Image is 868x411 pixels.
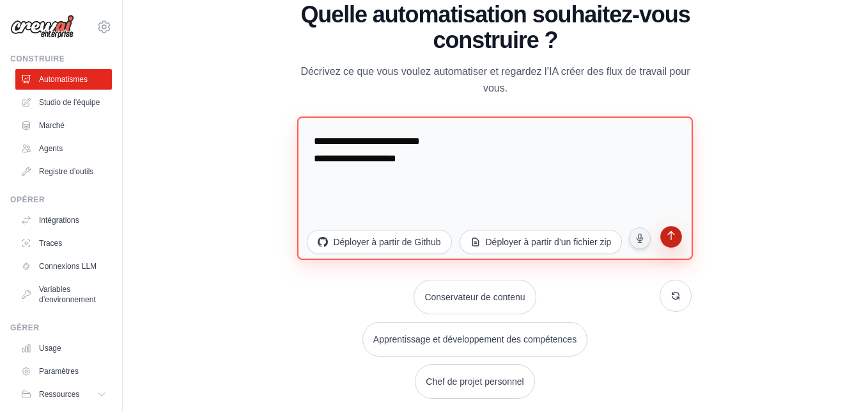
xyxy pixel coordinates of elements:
[299,63,691,97] p: Décrivez ce que vous voulez automatiser et regardez l’IA créer des flux de travail pour vous.
[307,230,451,254] button: Déployer à partir de Github
[15,233,112,254] a: Traces
[15,256,112,277] a: Connexions LLM
[804,350,868,411] div: Widget de chat
[414,280,536,314] button: Conservateur de contenu
[39,97,100,108] font: Studio de l’équipe
[15,338,112,359] a: Usage
[39,389,79,399] span: Ressources
[15,69,112,90] a: Automatismes
[10,195,112,205] div: Opérer
[10,323,112,333] div: Gérer
[15,138,112,159] a: Agents
[39,215,79,225] font: Intégrations
[39,238,62,248] font: Traces
[415,364,534,399] button: Chef de projet personnel
[39,366,79,376] font: Paramètres
[460,230,623,254] button: Déployer à partir d’un fichier zip
[15,279,112,310] a: Variables d’environnement
[39,120,65,131] font: Marché
[804,350,868,411] iframe: Chat Widget
[15,161,112,182] a: Registre d’outils
[299,2,691,53] h1: Quelle automatisation souhaitez-vous construire ?
[39,261,97,271] font: Connexions LLM
[39,343,61,353] font: Usage
[39,74,88,85] font: Automatismes
[15,92,112,113] a: Studio de l’équipe
[15,361,112,382] a: Paramètres
[486,236,612,248] font: Déployer à partir d’un fichier zip
[15,115,112,136] a: Marché
[10,15,74,39] img: Logo
[10,54,112,64] div: Construire
[333,236,440,248] font: Déployer à partir de Github
[39,284,107,305] font: Variables d’environnement
[362,322,587,357] button: Apprentissage et développement des compétences
[15,210,112,230] a: Intégrations
[39,143,63,154] font: Agents
[39,166,93,177] font: Registre d’outils
[15,384,112,405] button: Ressources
